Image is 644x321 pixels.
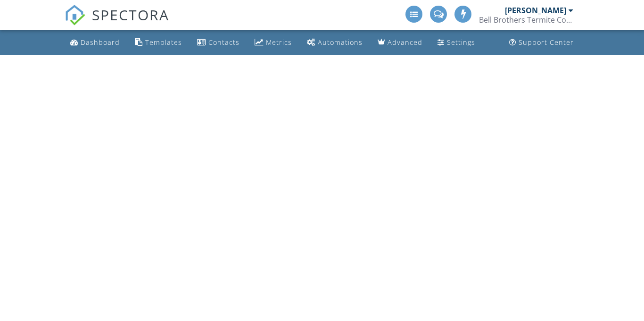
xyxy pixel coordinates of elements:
a: Metrics [251,34,296,51]
a: Contacts [193,34,243,51]
img: The Best Home Inspection Software - Spectora [65,5,85,25]
a: Advanced [374,34,426,51]
div: [PERSON_NAME] [505,6,566,15]
span: SPECTORA [92,5,169,25]
a: SPECTORA [65,13,169,33]
div: Bell Brothers Termite Control, LLC. [479,15,573,25]
div: Automations [318,38,363,47]
a: Support Center [505,34,578,51]
div: Settings [447,38,475,47]
div: Support Center [519,38,574,47]
div: Contacts [208,38,239,47]
a: Templates [131,34,186,51]
div: Templates [145,38,182,47]
a: Automations (Basic) [303,34,366,51]
div: Advanced [388,38,422,47]
div: Metrics [266,38,292,47]
a: Dashboard [66,34,124,51]
a: Settings [434,34,479,51]
div: Dashboard [81,38,120,47]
